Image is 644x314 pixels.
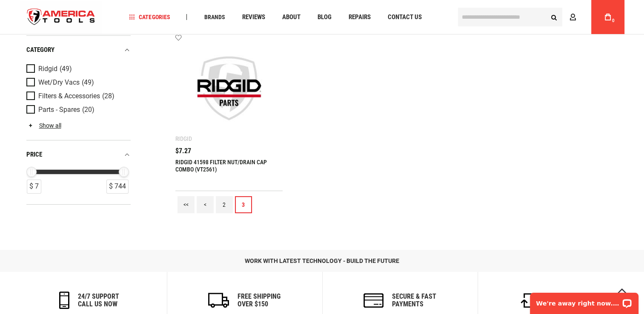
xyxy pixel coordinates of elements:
[184,43,275,134] img: RIDGID 41598 FILTER NUT/DRAIN CAP COMBO (VT2561)
[387,14,421,20] span: Contact Us
[175,135,192,142] div: Ridgid
[38,92,100,100] span: Filters & Accessories
[38,79,80,86] span: Wet/Dry Vacs
[282,14,300,20] span: About
[60,66,72,73] span: (49)
[26,91,129,101] a: Filters & Accessories (28)
[344,11,374,23] a: Repairs
[20,1,103,33] img: America Tools
[546,9,562,25] button: Search
[524,287,644,314] iframe: LiveChat chat widget
[175,148,191,154] span: $7.27
[317,14,331,20] span: Blog
[384,11,425,23] a: Contact Us
[612,18,615,23] span: 0
[26,44,131,56] div: category
[38,65,57,73] span: Ridgid
[242,14,265,20] span: Reviews
[216,196,233,213] a: 2
[129,14,170,20] span: Categories
[20,1,103,33] a: store logo
[78,293,119,308] h6: 24/7 support call us now
[235,196,252,213] a: 3
[82,79,94,86] span: (49)
[26,105,129,114] a: Parts - Spares (20)
[26,78,129,87] a: Wet/Dry Vacs (49)
[238,11,269,23] a: Reviews
[26,149,131,160] div: price
[238,293,280,308] h6: Free Shipping Over $150
[82,106,94,114] span: (20)
[392,293,436,308] h6: secure & fast payments
[200,11,229,23] a: Brands
[204,14,225,20] span: Brands
[38,106,80,114] span: Parts - Spares
[177,196,195,213] a: <<
[102,93,114,100] span: (28)
[26,64,129,74] a: Ridgid (49)
[125,11,174,23] a: Categories
[27,180,41,194] div: $ 7
[197,196,214,213] a: <
[106,180,129,194] div: $ 744
[348,14,370,20] span: Repairs
[175,159,267,173] a: RIDGID 41598 FILTER NUT/DRAIN CAP COMBO (VT2561)
[26,35,131,205] div: Product Filters
[26,122,61,129] a: Show all
[278,11,304,23] a: About
[313,11,335,23] a: Blog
